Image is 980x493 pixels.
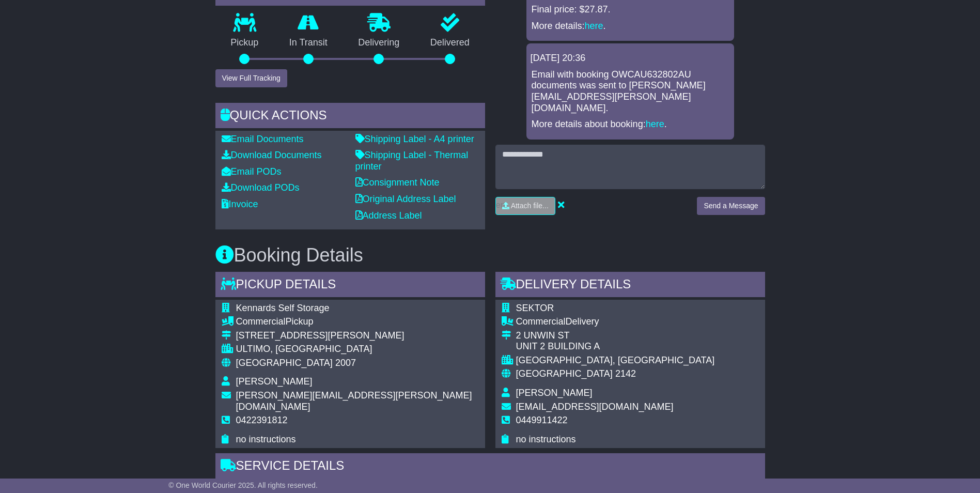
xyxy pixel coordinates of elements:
[697,197,765,215] button: Send a Message
[236,316,286,327] span: Commercial
[215,272,485,300] div: Pickup Details
[516,316,715,328] div: Delivery
[615,368,636,379] span: 2142
[415,37,485,49] p: Delivered
[355,134,474,144] a: Shipping Label - A4 printer
[516,388,593,398] span: [PERSON_NAME]
[355,194,456,204] a: Original Address Label
[222,166,282,177] a: Email PODs
[168,481,318,489] span: © One World Courier 2025. All rights reserved.
[516,303,554,313] span: SEKTOR
[236,303,330,313] span: Kennards Self Storage
[236,434,296,444] span: no instructions
[516,316,566,327] span: Commercial
[222,182,300,193] a: Download PODs
[236,390,472,412] span: [PERSON_NAME][EMAIL_ADDRESS][PERSON_NAME][DOMAIN_NAME]
[532,119,729,130] p: More details about booking: .
[215,245,765,266] h3: Booking Details
[215,69,287,87] button: View Full Tracking
[516,415,568,425] span: 0449911422
[236,330,479,342] div: [STREET_ADDRESS][PERSON_NAME]
[516,341,715,352] div: UNIT 2 BUILDING A
[532,69,729,114] p: Email with booking OWCAU632802AU documents was sent to [PERSON_NAME][EMAIL_ADDRESS][PERSON_NAME][...
[236,344,479,355] div: ULTIMO, [GEOGRAPHIC_DATA]
[215,37,274,49] p: Pickup
[585,21,603,31] a: here
[236,376,313,387] span: [PERSON_NAME]
[222,134,304,144] a: Email Documents
[532,4,729,16] p: Final price: $27.87.
[516,355,715,366] div: [GEOGRAPHIC_DATA], [GEOGRAPHIC_DATA]
[215,453,765,481] div: Service Details
[343,37,415,49] p: Delivering
[646,119,664,129] a: here
[355,150,469,172] a: Shipping Label - Thermal printer
[236,358,333,368] span: [GEOGRAPHIC_DATA]
[516,434,576,444] span: no instructions
[516,368,613,379] span: [GEOGRAPHIC_DATA]
[222,199,258,209] a: Invoice
[274,37,343,49] p: In Transit
[236,415,288,425] span: 0422391812
[355,210,422,221] a: Address Label
[516,330,715,342] div: 2 UNWIN ST
[355,177,440,188] a: Consignment Note
[516,402,674,412] span: [EMAIL_ADDRESS][DOMAIN_NAME]
[222,150,322,160] a: Download Documents
[531,53,730,64] div: [DATE] 20:36
[495,272,765,300] div: Delivery Details
[236,316,479,328] div: Pickup
[215,103,485,131] div: Quick Actions
[335,358,356,368] span: 2007
[532,21,729,32] p: More details: .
